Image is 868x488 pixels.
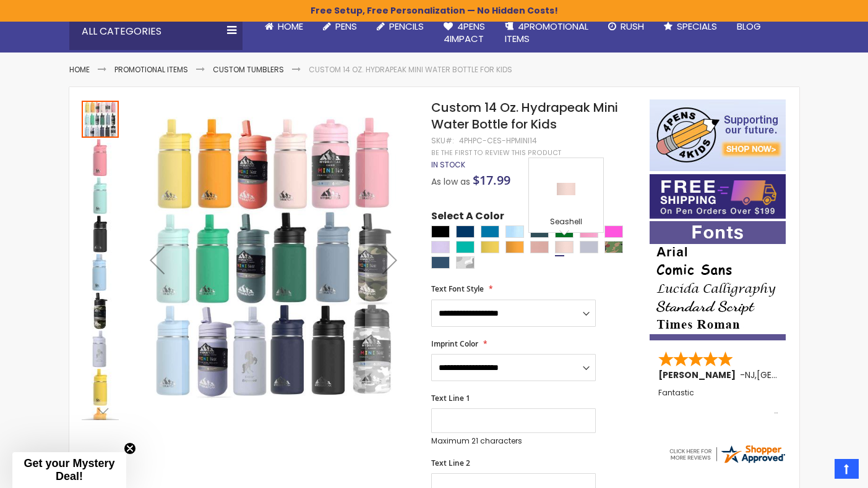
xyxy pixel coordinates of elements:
[82,330,119,368] img: Custom 14 Oz. Hydrapeak Mini Water Bottle for Kids
[24,457,114,482] span: Get your Mystery Deal!
[481,225,499,238] div: Aqua
[431,135,454,146] strong: SKU
[124,442,136,455] button: Close teaser
[389,20,424,33] span: Pencils
[82,99,120,138] div: Custom 14 Oz. Hydrapeak Mini Water Bottle for Kids
[82,329,120,368] div: Custom 14 Oz. Hydrapeak Mini Water Bottle for Kids
[745,369,755,381] span: NJ
[757,369,848,381] span: [GEOGRAPHIC_DATA]
[431,256,450,269] div: Storm
[313,13,367,40] a: Pens
[82,253,120,291] div: Custom 14 Oz. Hydrapeak Mini Water Bottle for Kids
[82,254,119,291] img: Custom 14 Oz. Hydrapeak Mini Water Bottle for Kids
[367,13,434,40] a: Pencils
[82,139,119,176] img: Custom 14 Oz. Hydrapeak Mini Water Bottle for Kids
[668,443,786,465] img: 4pens.com widget logo
[82,214,120,253] div: Custom 14 Oz. Hydrapeak Mini Water Bottle for Kids
[555,241,574,253] div: Seashell
[278,20,303,33] span: Home
[737,20,761,33] span: Blog
[431,284,484,294] span: Text Font Style
[740,369,848,381] span: - ,
[365,99,415,420] div: Next
[132,117,415,400] img: Custom 14 Oz. Hydrapeak Mini Water Bottle for Kids
[69,13,243,50] div: All Categories
[456,241,475,253] div: Teal
[82,216,119,253] img: Custom 14 Oz. Hydrapeak Mini Water Bottle for Kids
[82,138,120,176] div: Custom 14 Oz. Hydrapeak Mini Water Bottle for Kids
[505,225,524,238] div: Cloud
[459,136,537,146] div: 4PHPC-CES-HPMINI14
[431,225,450,238] div: Black
[727,13,771,40] a: Blog
[650,174,786,219] img: Free shipping on orders over $199
[431,436,596,446] p: Maximum 21 characters
[444,20,485,45] span: 4Pens 4impact
[658,369,740,381] span: [PERSON_NAME]
[431,339,478,349] span: Imprint Color
[82,292,119,329] img: Custom 14 Oz. Hydrapeak Mini Water Bottle for Kids
[431,160,465,170] div: Availability
[668,457,786,468] a: 4pens.com certificate URL
[82,176,120,214] div: Custom 14 Oz. Hydrapeak Mini Water Bottle for Kids
[650,99,786,171] img: 4pens 4 kids
[495,13,598,53] a: 4PROMOTIONALITEMS
[82,291,120,329] div: Custom 14 Oz. Hydrapeak Mini Water Bottle for Kids
[82,368,120,406] div: Custom 14 Oz. Hydrapeak Mini Water Bottle for Kids
[650,221,786,340] img: font-personalization-examples
[82,369,119,406] img: Custom 14 Oz. Hydrapeak Mini Water Bottle for Kids
[598,13,654,40] a: Rush
[431,393,470,403] span: Text Line 1
[473,172,510,188] span: $17.99
[431,458,470,468] span: Text Line 2
[621,20,644,33] span: Rush
[255,13,313,40] a: Home
[431,209,504,226] span: Select A Color
[658,389,778,415] div: Fantastic
[530,241,549,253] div: Peach
[213,64,284,75] a: Custom Tumblers
[505,241,524,253] div: Mango Yellow
[309,65,512,75] li: Custom 14 Oz. Hydrapeak Mini Water Bottle for Kids
[456,256,475,269] div: White Camo
[604,241,623,253] div: Camouflage
[431,175,470,188] span: As low as
[431,148,561,158] a: Be the first to review this product
[69,64,90,75] a: Home
[456,225,475,238] div: Navy Blue
[132,99,182,420] div: Previous
[82,402,119,420] div: Next
[335,20,357,33] span: Pens
[835,459,859,479] a: Top
[677,20,717,33] span: Specials
[82,177,119,214] img: Custom 14 Oz. Hydrapeak Mini Water Bottle for Kids
[431,241,450,253] div: Orchid
[431,99,618,133] span: Custom 14 Oz. Hydrapeak Mini Water Bottle for Kids
[505,20,588,45] span: 4PROMOTIONAL ITEMS
[532,217,600,229] div: Seashell
[431,159,465,170] span: In stock
[114,64,188,75] a: Promotional Items
[434,13,495,53] a: 4Pens4impact
[481,241,499,253] div: Lemon Yellow
[12,452,126,488] div: Get your Mystery Deal!Close teaser
[580,241,598,253] div: Iceberg
[604,225,623,238] div: Pink
[654,13,727,40] a: Specials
